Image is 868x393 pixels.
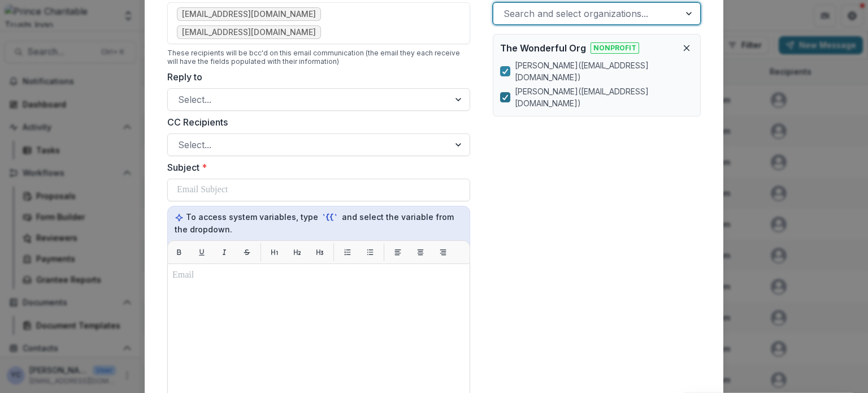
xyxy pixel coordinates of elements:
[389,243,407,261] button: Align left
[500,41,586,55] p: The Wonderful Org
[320,211,340,223] code: `{{`
[515,59,693,83] p: [PERSON_NAME] ( [EMAIL_ADDRESS][DOMAIN_NAME] )
[238,243,256,261] button: Strikethrough
[311,243,329,261] button: H3
[591,42,639,54] span: Nonprofit
[182,28,316,37] span: [EMAIL_ADDRESS][DOMAIN_NAME]
[193,243,211,261] button: Underline
[175,211,463,235] p: To access system variables, type and select the variable from the dropdown.
[167,70,463,84] label: Reply to
[338,243,357,261] button: List
[411,243,429,261] button: Align center
[434,243,452,261] button: Align right
[167,161,463,174] label: Subject
[288,243,306,261] button: H2
[182,10,316,19] span: [EMAIL_ADDRESS][DOMAIN_NAME]
[361,243,379,261] button: List
[167,115,463,129] label: CC Recipients
[167,49,470,66] div: These recipients will be bcc'd on this email communication (the email they each receive will have...
[170,243,188,261] button: Bold
[680,41,693,55] button: Remove organization
[266,243,284,261] button: H1
[515,85,693,109] p: [PERSON_NAME] ( [EMAIL_ADDRESS][DOMAIN_NAME] )
[215,243,233,261] button: Italic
